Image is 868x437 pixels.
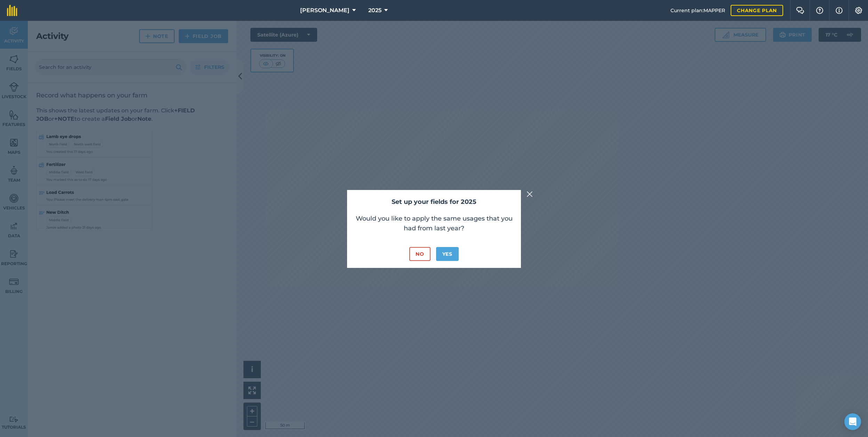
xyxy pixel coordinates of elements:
[409,247,430,261] button: No
[854,7,863,14] img: A cog icon
[527,190,533,198] img: svg+xml;base64,PHN2ZyB4bWxucz0iaHR0cDovL3d3dy53My5vcmcvMjAwMC9zdmciIHdpZHRoPSIyMiIgaGVpZ2h0PSIzMC...
[796,7,804,14] img: Two speech bubbles overlapping with the left bubble in the forefront
[836,6,843,15] img: svg+xml;base64,PHN2ZyB4bWxucz0iaHR0cDovL3d3dy53My5vcmcvMjAwMC9zdmciIHdpZHRoPSIxNyIgaGVpZ2h0PSIxNy...
[815,7,824,14] img: A question mark icon
[7,5,17,16] img: fieldmargin Logo
[436,247,459,261] button: Yes
[670,7,725,14] span: Current plan : MAPPER
[731,5,783,16] a: Change plan
[844,413,861,430] div: Open Intercom Messenger
[368,6,381,15] span: 2025
[354,214,514,233] p: Would you like to apply the same usages that you had from last year?
[354,197,514,207] h2: Set up your fields for 2025
[300,6,349,15] span: [PERSON_NAME]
